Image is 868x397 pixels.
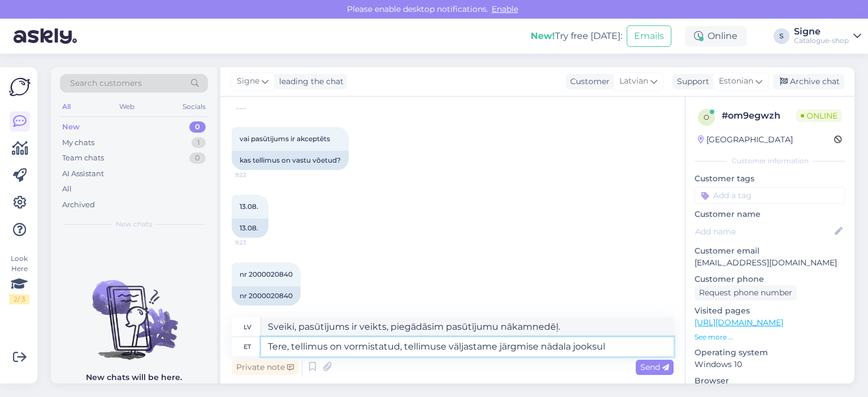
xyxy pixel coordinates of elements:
[60,99,73,114] div: All
[62,152,104,164] div: Team chats
[240,134,330,143] span: vai pasūtijums ir akceptēts
[235,238,277,247] span: 9:23
[62,121,80,133] div: New
[722,109,796,123] div: # om9egwzh
[796,110,842,122] span: Online
[619,75,648,88] span: Latvian
[698,134,793,146] div: [GEOGRAPHIC_DATA]
[794,27,849,36] div: Signe
[695,156,845,166] div: Customer information
[774,28,789,44] div: S
[117,99,137,114] div: Web
[232,219,268,238] div: 13.08.
[695,285,797,300] div: Request phone number
[695,347,845,359] p: Operating system
[695,187,845,204] input: Add a tag
[189,121,206,133] div: 0
[695,245,845,257] p: Customer email
[261,317,674,337] textarea: Sveiki, pasūtījums ir veikts, piegādāsim pasūtījumu nākamnedēļ.
[488,4,522,14] span: Enable
[232,286,301,306] div: nr 2000020840
[62,199,95,211] div: Archived
[695,359,845,370] p: Windows 10
[62,184,72,195] div: All
[62,168,104,180] div: AI Assistant
[566,76,610,88] div: Customer
[695,208,845,220] p: Customer name
[180,99,208,114] div: Socials
[531,30,555,41] b: New!
[237,75,259,88] span: Signe
[232,360,298,375] div: Private note
[116,219,152,229] span: New chats
[695,173,845,185] p: Customer tags
[695,305,845,317] p: Visited pages
[70,77,142,89] span: Search customers
[86,372,182,383] p: New chats will be here.
[640,362,669,372] span: Send
[192,137,206,149] div: 1
[62,137,94,149] div: My chats
[685,26,747,46] div: Online
[773,74,844,89] div: Archive chat
[719,75,753,88] span: Estonian
[672,76,709,88] div: Support
[9,76,31,98] img: Askly Logo
[695,317,783,328] a: [URL][DOMAIN_NAME]
[51,260,217,361] img: No chats
[695,375,845,387] p: Browser
[240,270,293,278] span: nr 2000020840
[235,171,277,179] span: 9:22
[695,225,832,238] input: Add name
[232,151,349,170] div: kas tellimus on vastu võetud?
[794,27,861,45] a: SigneCatalogue-shop
[189,152,206,164] div: 0
[240,202,258,211] span: 13.08.
[704,113,709,121] span: o
[9,294,29,304] div: 2 / 3
[261,337,674,356] textarea: Tere, tellimus on vormistatud, tellimuse väljastame järgmise nädala jooksul
[695,273,845,285] p: Customer phone
[627,25,671,47] button: Emails
[275,76,344,88] div: leading the chat
[244,337,251,356] div: et
[531,29,622,43] div: Try free [DATE]:
[695,257,845,269] p: [EMAIL_ADDRESS][DOMAIN_NAME]
[235,306,277,315] span: 9:23
[244,317,251,337] div: lv
[695,332,845,342] p: See more ...
[9,254,29,304] div: Look Here
[794,36,849,45] div: Catalogue-shop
